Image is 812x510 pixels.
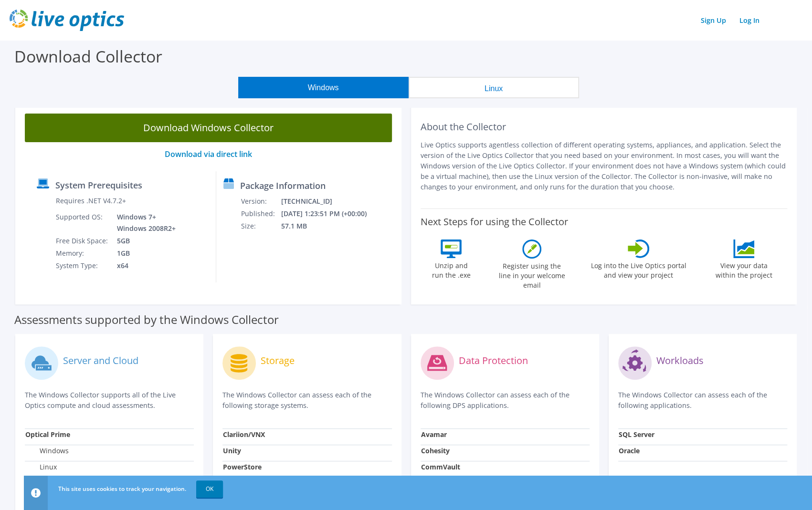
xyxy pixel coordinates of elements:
[223,430,265,439] strong: Clariion/VNX
[25,430,70,439] strong: Optical Prime
[55,235,110,247] td: Free Disk Space:
[735,13,764,27] a: Log In
[421,446,450,455] strong: Cohesity
[241,208,280,220] td: Published:
[241,220,280,232] td: Size:
[25,462,57,472] label: Linux
[591,258,687,280] label: Log into the Live Optics portal and view your project
[63,356,138,365] label: Server and Cloud
[110,247,178,260] td: 1GB
[429,258,473,280] label: Unzip and run the .exe
[618,390,787,411] p: The Windows Collector can assess each of the following applications.
[25,114,392,142] a: Download Windows Collector
[409,77,579,98] button: Linux
[110,235,178,247] td: 5GB
[222,390,391,411] p: The Windows Collector can assess each of the following storage systems.
[421,390,590,411] p: The Windows Collector can assess each of the following DPS applications.
[25,390,194,411] p: The Windows Collector supports all of the Live Optics compute and cloud assessments.
[421,462,460,471] strong: CommVault
[709,258,778,280] label: View your data within the project
[223,462,262,471] strong: PowerStore
[56,196,126,206] label: Requires .NET V4.7.2+
[496,259,568,290] label: Register using the line in your welcome email
[58,485,186,493] span: This site uses cookies to track your navigation.
[421,430,447,439] strong: Avamar
[238,77,409,98] button: Windows
[25,446,69,456] label: Windows
[421,121,788,133] h2: About the Collector
[656,356,704,365] label: Workloads
[55,247,110,260] td: Memory:
[261,356,295,365] label: Storage
[421,140,788,192] p: Live Optics supports agentless collection of different operating systems, appliances, and applica...
[459,356,528,365] label: Data Protection
[280,208,379,220] td: [DATE] 1:23:51 PM (+00:00)
[55,180,142,190] label: System Prerequisites
[10,10,124,31] img: live_optics_svg.svg
[14,315,279,324] label: Assessments supported by the Windows Collector
[619,446,640,455] strong: Oracle
[241,195,280,208] td: Version:
[196,480,223,498] a: OK
[110,260,178,272] td: x64
[223,446,241,455] strong: Unity
[696,13,731,27] a: Sign Up
[280,220,379,232] td: 57.1 MB
[619,430,654,439] strong: SQL Server
[55,211,110,235] td: Supported OS:
[55,260,110,272] td: System Type:
[14,45,162,67] label: Download Collector
[110,211,178,235] td: Windows 7+ Windows 2008R2+
[280,195,379,208] td: [TECHNICAL_ID]
[240,181,326,190] label: Package Information
[165,149,252,159] a: Download via direct link
[421,216,568,228] label: Next Steps for using the Collector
